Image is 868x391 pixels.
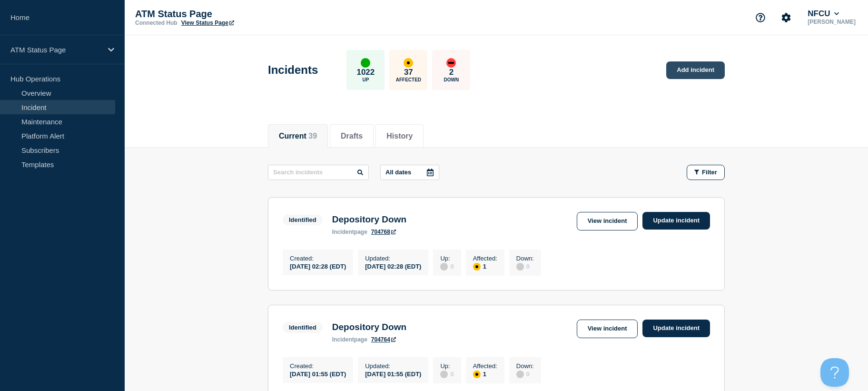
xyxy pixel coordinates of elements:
p: ATM Status Page [135,9,325,20]
div: [DATE] 02:28 (EDT) [365,262,421,270]
a: View incident [577,320,638,338]
a: Update incident [642,212,710,230]
p: 1022 [356,68,375,77]
button: Current 39 [279,132,317,140]
span: Identified [283,214,323,225]
p: Affected : [473,362,497,370]
a: View incident [577,212,638,231]
div: 0 [440,262,454,271]
button: Filter [687,165,725,180]
h1: Incidents [268,63,318,77]
p: page [332,336,367,343]
div: disabled [516,371,524,378]
div: 1 [473,370,497,378]
p: [PERSON_NAME] [806,19,858,25]
p: Created : [290,255,346,262]
input: Search incidents [268,165,369,180]
div: up [361,58,370,68]
button: NFCU [806,9,841,19]
p: Created : [290,362,346,370]
a: 704764 [371,336,396,343]
div: [DATE] 01:55 (EDT) [365,370,421,378]
a: Add incident [666,61,725,79]
p: Up : [440,362,454,370]
div: 0 [440,370,454,378]
p: Connected Hub [135,20,178,26]
div: [DATE] 01:55 (EDT) [290,370,346,378]
button: Account settings [776,8,796,28]
div: disabled [440,371,448,378]
button: Drafts [341,132,363,140]
h3: Depository Down [332,322,406,332]
p: Up : [440,255,454,262]
span: Filter [702,169,717,176]
div: down [446,58,456,68]
p: ATM Status Page [10,46,102,54]
a: View Status Page [181,20,234,26]
div: affected [404,58,413,68]
span: incident [332,229,354,235]
a: Update incident [642,320,710,337]
p: Updated : [365,362,421,370]
div: 1 [473,262,497,271]
p: Affected : [473,255,497,262]
p: Affected [396,77,421,82]
p: All dates [385,169,411,176]
span: 39 [308,132,317,140]
p: Down : [516,255,534,262]
div: affected [473,263,481,271]
p: 2 [449,68,454,77]
div: [DATE] 02:28 (EDT) [290,262,346,270]
div: disabled [440,263,448,271]
div: disabled [516,263,524,271]
button: All dates [380,165,439,180]
div: 0 [516,370,534,378]
p: Down [444,77,459,82]
h3: Depository Down [332,214,406,225]
p: page [332,229,367,235]
p: Up [362,77,369,82]
p: Updated : [365,255,421,262]
iframe: Help Scout Beacon - Open [820,358,849,387]
span: incident [332,336,354,343]
p: Down : [516,362,534,370]
button: History [386,132,413,140]
div: 0 [516,262,534,271]
span: Identified [283,322,323,333]
p: 37 [404,68,413,77]
a: 704768 [371,229,396,235]
button: Support [750,8,770,28]
div: affected [473,371,481,378]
